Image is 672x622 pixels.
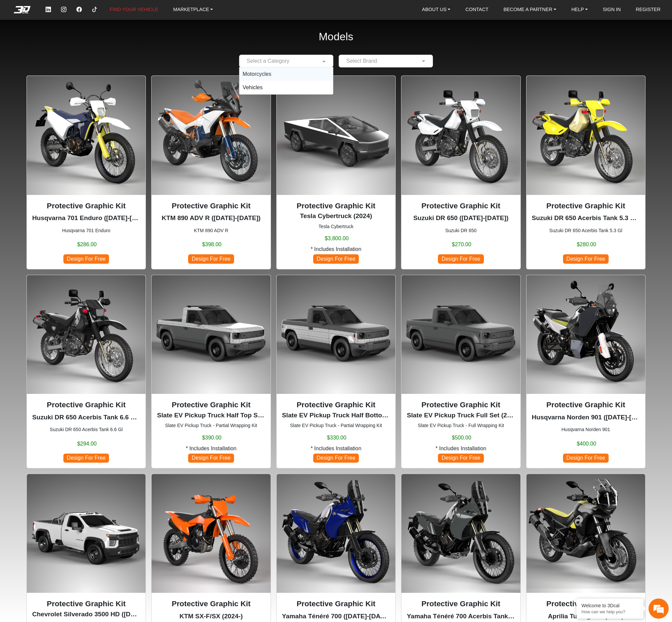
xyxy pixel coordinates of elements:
img: Tuareg 660null2022 [526,474,645,593]
div: Suzuki DR 650 [401,75,520,269]
p: Protective Graphic Kit [532,598,640,610]
small: Slate EV Pickup Truck - Partial Wrapping Kit [157,422,265,429]
img: Ténéré 700null2019-2024 [277,474,395,593]
span: Design For Free [188,254,234,263]
small: KTM 890 ADV R [157,227,265,234]
small: Slate EV Pickup Truck - Full Wrapping Kit [407,422,515,429]
a: REGISTER [633,3,663,16]
img: Norden 901null2021-2024 [526,275,645,394]
div: Husqvarna Norden 901 [526,275,646,468]
small: Suzuki DR 650 [407,227,515,234]
a: HELP [569,3,591,16]
p: Protective Graphic Kit [407,200,515,212]
span: $500.00 [452,434,471,442]
span: Motorcycles [243,71,271,77]
img: EV Pickup TruckHalf Bottom Set2026 [277,275,395,394]
img: Cybertrucknull2024 [277,76,395,195]
span: $294.00 [77,440,97,448]
small: Suzuki DR 650 Acerbis Tank 6.6 Gl [32,426,140,433]
span: * Includes Installation [186,445,236,453]
p: Protective Graphic Kit [532,200,640,212]
p: Protective Graphic Kit [282,200,390,212]
span: Design For Free [63,254,109,263]
p: Protective Graphic Kit [157,598,265,610]
h2: Models [319,21,353,52]
p: Protective Graphic Kit [532,399,640,411]
img: SX-F/SXnull2024- [152,474,270,593]
div: Suzuki DR 650 Acerbis Tank 5.3 Gl [526,75,646,269]
small: Suzuki DR 650 Acerbis Tank 5.3 Gl [532,227,640,234]
span: $398.00 [202,241,222,249]
small: Husqvarna 701 Enduro [32,227,140,234]
span: $3,800.00 [325,235,348,243]
span: Design For Free [313,254,359,263]
span: Design For Free [438,454,484,463]
div: Slate EV Pickup Truck - Partial Wrapping Kit [151,275,271,468]
p: Suzuki DR 650 Acerbis Tank 5.3 Gl (1996-2024) [532,213,640,223]
p: Husqvarna 701 Enduro (2016-2024) [32,213,140,223]
p: Protective Graphic Kit [407,598,515,610]
span: Design For Free [313,454,359,463]
p: Protective Graphic Kit [282,399,390,411]
span: Design For Free [438,254,484,263]
div: Slate EV Pickup Truck - Partial Wrapping Kit [276,275,396,468]
a: SIGN IN [600,3,624,16]
p: Protective Graphic Kit [282,598,390,610]
p: Protective Graphic Kit [32,598,140,610]
p: Husqvarna Norden 901 (2021-2024) [532,413,640,422]
a: ABOUT US [419,3,453,16]
p: Protective Graphic Kit [157,200,265,212]
span: Design For Free [188,454,234,463]
p: Slate EV Pickup Truck Full Set (2026) [407,411,515,420]
div: Welcome to 3Dcal [581,603,638,608]
span: Design For Free [563,254,609,263]
p: KTM 890 ADV R (2023-2025) [157,213,265,223]
p: Yamaha Ténéré 700 (2019-2024) [282,612,390,621]
p: Suzuki DR 650 (1996-2024) [407,213,515,223]
a: MARKETPLACE [171,3,216,16]
span: $280.00 [577,241,596,249]
p: Yamaha Ténéré 700 Acerbis Tank 6.1 Gl (2019-2024) [407,612,515,621]
span: Vehicles [243,85,263,90]
span: $390.00 [202,434,222,442]
small: Tesla Cybertruck [282,223,390,230]
img: EV Pickup Truck Full Set2026 [401,275,520,394]
img: EV Pickup TruckHalf Top Set2026 [152,275,270,394]
p: Slate EV Pickup Truck Half Top Set (2026) [157,411,265,420]
p: Tesla Cybertruck (2024) [282,211,390,221]
ng-dropdown-panel: Options List [239,67,333,95]
img: DR 650Acerbis Tank 5.3 Gl1996-2024 [526,76,645,195]
p: Protective Graphic Kit [407,399,515,411]
p: Chevrolet Silverado 3500 HD (2020-2023) [32,610,140,619]
p: Protective Graphic Kit [32,399,140,411]
p: Protective Graphic Kit [157,399,265,411]
p: Suzuki DR 650 Acerbis Tank 6.6 Gl (1996-2024) [32,413,140,422]
div: Slate EV Pickup Truck - Full Wrapping Kit [401,275,520,468]
span: $330.00 [327,434,346,442]
div: Tesla Cybertruck [276,75,396,269]
p: Protective Graphic Kit [32,200,140,212]
div: Husqvarna 701 Enduro [26,75,146,269]
span: * Includes Installation [311,445,361,453]
a: CONTACT [463,3,491,16]
div: KTM 890 ADV R [151,75,271,269]
img: Silverado 3500 HDnull2020-2023 [27,474,146,593]
span: $400.00 [577,440,596,448]
a: FIND YOUR VEHICLE [107,3,161,16]
p: Aprilia Tuareg 660 (2022) [532,612,640,621]
div: Suzuki DR 650 Acerbis Tank 6.6 Gl [26,275,146,468]
small: Slate EV Pickup Truck - Partial Wrapping Kit [282,422,390,429]
p: How can we help you? [581,609,638,614]
span: Design For Free [63,454,109,463]
small: Husqvarna Norden 901 [532,426,640,433]
span: Design For Free [563,454,609,463]
img: Ténéré 700 Acerbis Tank 6.1 Gl2019-2024 [401,474,520,593]
img: DR 6501996-2024 [401,76,520,195]
img: 890 ADV R null2023-2025 [152,76,270,195]
img: DR 650Acerbis Tank 6.6 Gl1996-2024 [27,275,146,394]
img: 701 Enduronull2016-2024 [27,76,146,195]
p: KTM SX-F/SX (2024-) [157,612,265,621]
span: * Includes Installation [311,245,361,253]
a: BECOME A PARTNER [501,3,559,16]
p: Slate EV Pickup Truck Half Bottom Set (2026) [282,411,390,420]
